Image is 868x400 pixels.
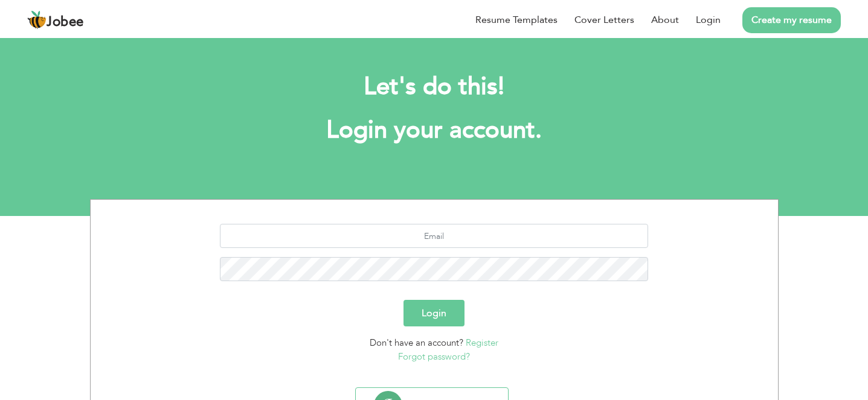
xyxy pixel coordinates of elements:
[742,7,841,33] a: Create my resume
[27,10,47,30] img: jobee.io
[574,13,634,27] a: Cover Letters
[47,16,84,29] span: Jobee
[466,337,498,349] a: Register
[370,337,463,349] span: Don't have an account?
[108,71,760,103] h2: Let's do this!
[108,115,760,146] h1: Login your account.
[475,13,558,27] a: Resume Templates
[651,13,679,27] a: About
[398,351,470,363] a: Forgot password?
[220,224,648,248] input: Email
[403,300,465,326] button: Login
[696,13,721,27] a: Login
[27,10,84,30] a: Jobee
